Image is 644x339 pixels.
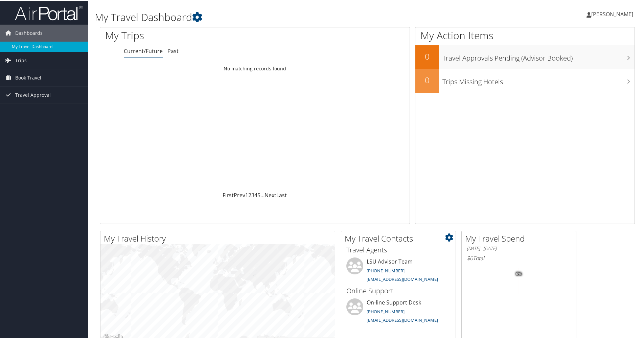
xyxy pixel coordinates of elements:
[467,245,571,251] h6: [DATE] - [DATE]
[100,62,410,74] td: No matching records found
[367,316,438,322] a: [EMAIL_ADDRESS][DOMAIN_NAME]
[105,28,276,42] h1: My Trips
[367,308,405,314] a: [PHONE_NUMBER]
[167,47,179,54] a: Past
[248,191,251,198] a: 2
[15,69,41,86] span: Book Travel
[343,257,454,285] li: LSU Advisor Team
[367,267,405,273] a: [PHONE_NUMBER]
[234,191,245,198] a: Prev
[415,74,439,85] h2: 0
[343,298,454,325] li: On-line Support Desk
[467,254,571,261] h6: Total
[260,191,264,198] span: …
[346,245,451,254] h3: Travel Agents
[15,24,43,41] span: Dashboards
[251,191,254,198] a: 3
[591,10,633,17] span: [PERSON_NAME]
[223,191,234,198] a: First
[257,191,260,198] a: 5
[415,50,439,62] h2: 0
[586,3,640,24] a: [PERSON_NAME]
[15,86,51,103] span: Travel Approval
[415,28,635,42] h1: My Action Items
[95,9,458,24] h1: My Travel Dashboard
[516,271,522,275] tspan: 0%
[367,275,438,281] a: [EMAIL_ADDRESS][DOMAIN_NAME]
[346,286,451,295] h3: Online Support
[465,232,576,244] h2: My Travel Spend
[254,191,257,198] a: 4
[15,4,83,20] img: airportal-logo.png
[104,232,335,244] h2: My Travel History
[264,191,276,198] a: Next
[442,49,635,62] h3: Travel Approvals Pending (Advisor Booked)
[467,254,473,261] span: $0
[276,191,287,198] a: Last
[345,232,456,244] h2: My Travel Contacts
[15,51,27,68] span: Trips
[442,73,635,86] h3: Trips Missing Hotels
[124,47,163,54] a: Current/Future
[415,68,635,92] a: 0Trips Missing Hotels
[245,191,248,198] a: 1
[415,45,635,68] a: 0Travel Approvals Pending (Advisor Booked)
